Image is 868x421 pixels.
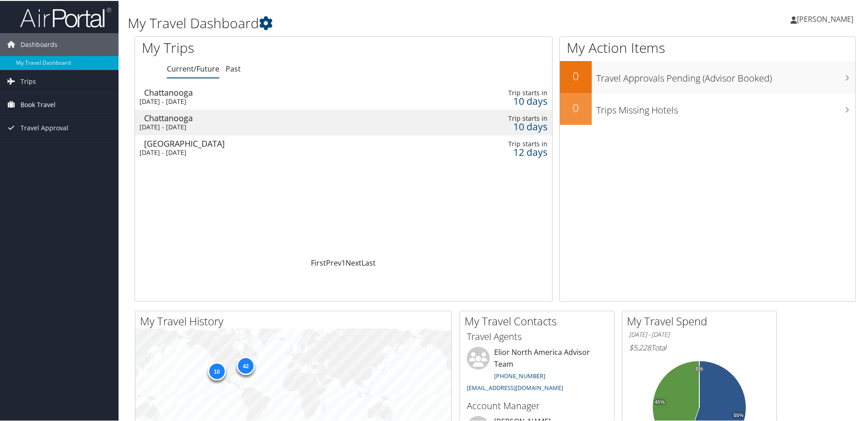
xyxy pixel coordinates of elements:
div: Trip starts in [458,139,548,147]
div: 10 days [458,96,548,104]
h2: 0 [560,99,592,115]
div: [DATE] - [DATE] [139,97,404,105]
div: 12 days [458,147,548,155]
h6: [DATE] - [DATE] [629,329,770,338]
a: [PERSON_NAME] [790,5,863,32]
tspan: 45% [655,399,665,404]
h2: My Travel Spend [627,313,776,328]
div: Trip starts in [458,88,548,96]
span: Trips [21,69,36,92]
img: airportal-logo.png [20,6,111,27]
div: Chattanooga [144,87,409,96]
a: 1 [341,257,346,267]
h1: My Trips [142,37,372,56]
div: 10 days [458,122,548,130]
a: Last [362,257,376,267]
h6: Total [629,342,770,352]
h2: 0 [560,67,592,83]
span: [PERSON_NAME] [797,13,853,23]
h1: My Action Items [560,37,855,56]
a: 0Travel Approvals Pending (Advisor Booked) [560,60,855,92]
h3: Trips Missing Hotels [596,98,855,116]
h2: My Travel History [140,313,451,328]
a: [EMAIL_ADDRESS][DOMAIN_NAME] [467,383,563,391]
div: 42 [237,355,255,374]
span: Travel Approval [21,116,68,139]
h2: My Travel Contacts [465,313,614,328]
div: Chattanooga [144,113,409,121]
a: Past [226,63,241,73]
a: First [311,257,326,267]
h3: Account Manager [467,399,607,411]
div: Trip starts in [458,113,548,122]
span: Dashboards [21,32,57,55]
div: 10 [207,361,226,379]
tspan: 0% [696,365,703,371]
a: 0Trips Missing Hotels [560,92,855,124]
li: Elior North America Advisor Team [462,346,612,395]
a: Prev [326,257,341,267]
h1: My Travel Dashboard [128,13,618,32]
a: Next [346,257,362,267]
span: $5,228 [629,342,651,352]
h3: Travel Approvals Pending (Advisor Booked) [596,67,855,84]
div: [DATE] - [DATE] [139,148,404,156]
a: [PHONE_NUMBER] [494,371,545,379]
a: Current/Future [167,63,219,73]
tspan: 55% [734,412,744,417]
div: [DATE] - [DATE] [139,122,404,130]
span: Book Travel [21,92,56,115]
div: [GEOGRAPHIC_DATA] [144,139,409,147]
h3: Travel Agents [467,329,607,342]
